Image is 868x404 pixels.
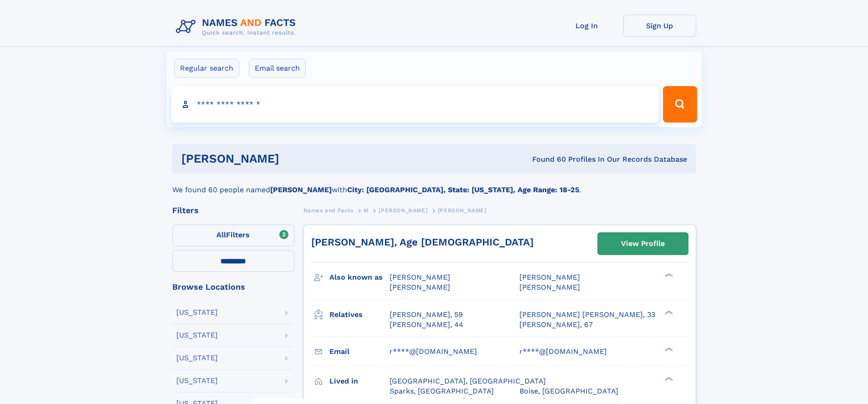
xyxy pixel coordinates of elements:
[172,206,294,215] div: Filters
[663,346,673,352] div: ❯
[621,233,665,254] div: View Profile
[270,185,332,194] b: [PERSON_NAME]
[216,230,226,239] span: All
[390,387,494,395] span: Sparks, [GEOGRAPHIC_DATA]
[519,273,580,281] span: [PERSON_NAME]
[303,205,354,216] a: Names and Facts
[379,207,427,214] span: [PERSON_NAME]
[311,236,534,248] a: [PERSON_NAME], Age [DEMOGRAPHIC_DATA]
[390,310,463,320] a: [PERSON_NAME], 59
[176,309,218,316] div: [US_STATE]
[519,320,593,330] a: [PERSON_NAME], 67
[438,207,487,214] span: [PERSON_NAME]
[172,174,696,195] div: We found 60 people named with .
[176,332,218,339] div: [US_STATE]
[663,309,673,315] div: ❯
[176,377,218,384] div: [US_STATE]
[176,354,218,362] div: [US_STATE]
[663,272,673,278] div: ❯
[329,270,390,285] h3: Also known as
[364,205,369,216] a: M
[347,185,579,194] b: City: [GEOGRAPHIC_DATA], State: [US_STATE], Age Range: 18-25
[329,307,390,322] h3: Relatives
[181,153,406,164] h1: [PERSON_NAME]
[623,15,696,37] a: Sign Up
[519,283,580,291] span: [PERSON_NAME]
[598,233,688,255] a: View Profile
[172,283,294,291] div: Browse Locations
[519,387,618,395] span: Boise, [GEOGRAPHIC_DATA]
[390,283,450,291] span: [PERSON_NAME]
[663,86,697,123] button: Search Button
[174,59,239,78] label: Regular search
[364,207,369,214] span: M
[329,373,390,389] h3: Lived in
[390,273,450,281] span: [PERSON_NAME]
[329,344,390,359] h3: Email
[406,154,687,164] div: Found 60 Profiles In Our Records Database
[390,377,546,385] span: [GEOGRAPHIC_DATA], [GEOGRAPHIC_DATA]
[379,205,427,216] a: [PERSON_NAME]
[172,225,294,246] label: Filters
[249,59,306,78] label: Email search
[519,310,655,320] a: [PERSON_NAME] [PERSON_NAME], 33
[550,15,623,37] a: Log In
[663,376,673,382] div: ❯
[172,15,303,39] img: Logo Names and Facts
[171,86,659,123] input: search input
[390,320,463,330] a: [PERSON_NAME], 44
